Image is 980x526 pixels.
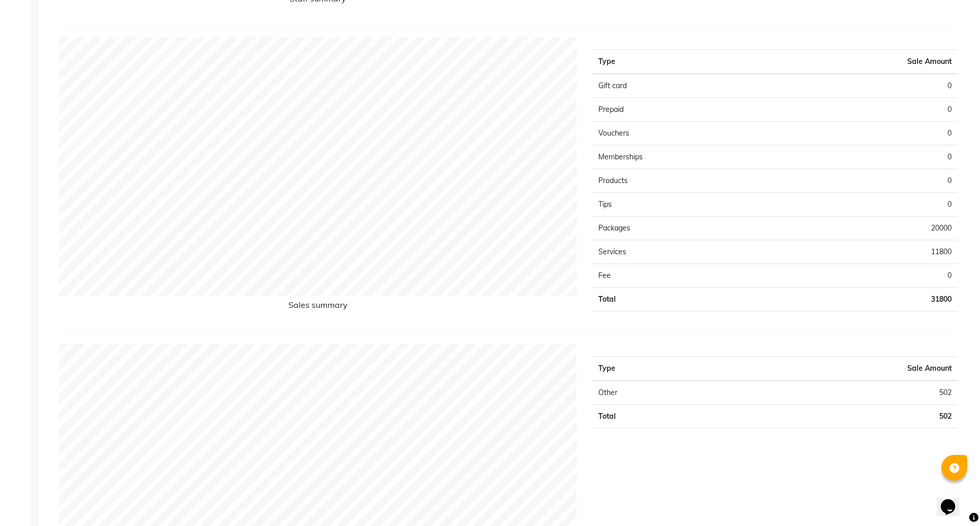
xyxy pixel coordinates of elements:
td: Total [592,288,775,311]
td: Products [592,169,775,193]
td: Fee [592,264,775,288]
td: 11800 [775,240,958,264]
th: Sale Amount [723,356,958,381]
th: Type [592,50,775,74]
td: 0 [775,122,958,145]
td: Gift card [592,74,775,98]
td: Packages [592,217,775,240]
td: Memberships [592,145,775,169]
td: 0 [775,169,958,193]
td: 20000 [775,217,958,240]
td: Tips [592,193,775,217]
td: Other [592,381,723,405]
td: 0 [775,193,958,217]
td: 502 [723,404,958,428]
td: Prepaid [592,98,775,122]
td: Services [592,240,775,264]
th: Sale Amount [775,50,958,74]
td: 0 [775,264,958,288]
td: Total [592,404,723,428]
td: 31800 [775,288,958,311]
td: 502 [723,381,958,405]
h6: Sales summary [59,300,577,314]
iframe: chat widget [937,485,970,516]
th: Type [592,356,723,381]
td: 0 [775,98,958,122]
td: Vouchers [592,122,775,145]
td: 0 [775,74,958,98]
td: 0 [775,145,958,169]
